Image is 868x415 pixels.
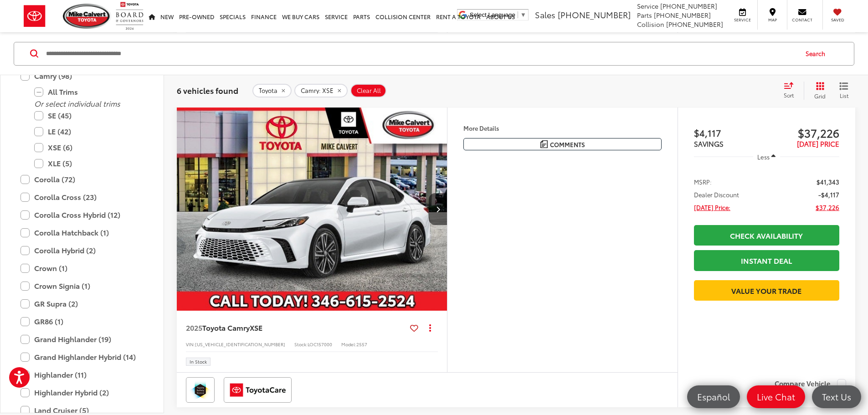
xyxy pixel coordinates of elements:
label: Crown (1) [21,260,144,276]
img: Mike Calvert Toyota [63,4,111,29]
img: Comments [540,140,548,148]
i: Or select individual trims [34,98,120,108]
span: VIN: [186,341,195,348]
button: Select sort value [779,81,804,99]
span: In Stock [190,359,207,364]
label: Highlander Hybrid (2) [21,384,144,400]
label: Grand Highlander (19) [21,331,144,347]
span: 2025 [186,322,202,333]
label: Corolla Cross (23) [21,189,144,205]
a: Instant Deal [694,250,839,271]
a: 2025Toyota CamryXSE [186,323,406,333]
span: Collision [637,20,664,29]
span: Less [757,153,770,161]
span: 6 vehicles found [177,84,238,95]
span: Service [732,17,753,23]
span: [PHONE_NUMBER] [666,20,723,29]
span: Map [762,17,782,23]
button: Less [753,149,781,165]
label: Camry (98) [21,68,144,84]
img: 2025 Toyota Camry XSE [176,108,448,311]
span: List [839,91,848,99]
span: Text Us [817,391,856,402]
label: Corolla Hybrid (2) [21,242,144,258]
span: 2557 [356,341,367,348]
span: Clear All [357,87,381,94]
button: Clear All [350,83,386,97]
span: Service [637,1,658,10]
span: $37,226 [816,203,839,212]
label: GR Supra (2) [21,296,144,312]
span: Español [693,391,734,402]
button: Comments [463,138,662,150]
label: Highlander (11) [21,367,144,383]
a: Value Your Trade [694,280,839,301]
span: [PHONE_NUMBER] [654,10,711,20]
label: Crown Signia (1) [21,278,144,294]
a: Español [687,385,740,408]
label: SE (45) [34,108,144,123]
label: GR86 (1) [21,313,144,329]
span: Saved [827,17,847,23]
span: Toyota [259,87,277,94]
label: Corolla (72) [21,171,144,187]
span: Sales [535,9,555,20]
span: dropdown dots [429,324,431,331]
span: Model: [341,341,356,348]
input: Search by Make, Model, or Keyword [45,42,797,64]
span: Live Chat [752,391,800,402]
label: Compare Vehicle [775,379,846,388]
a: 2025 Toyota Camry XSE2025 Toyota Camry XSE2025 Toyota Camry XSE2025 Toyota Camry XSE [176,108,448,311]
span: Contact [792,17,812,23]
label: All Trims [34,84,144,100]
button: remove Toyota [252,83,292,97]
span: [PHONE_NUMBER] [660,1,717,10]
span: SAVINGS [694,138,724,149]
span: ▼ [520,11,526,18]
span: $4,117 [694,126,767,139]
span: MSRP: [694,177,712,186]
label: LE (42) [34,123,144,139]
img: ToyotaCare Mike Calvert Toyota Houston TX [226,379,290,401]
label: Corolla Cross Hybrid (12) [21,207,144,223]
span: [DATE] Price: [694,203,730,212]
button: Actions [422,320,438,336]
button: Next image [429,193,447,225]
a: Check Availability [694,225,839,246]
button: Search [797,42,838,65]
img: Toyota Safety Sense Mike Calvert Toyota Houston TX [188,379,213,401]
span: Stock: [294,341,308,348]
span: Camry: XSE [301,87,334,94]
label: Grand Highlander Hybrid (14) [21,349,144,365]
span: Toyota Camry [202,322,250,333]
a: Text Us [812,385,861,408]
a: Live Chat [747,385,805,408]
span: Grid [814,92,826,99]
button: Grid View [804,81,832,99]
span: -$4,117 [818,190,839,199]
span: Sort [784,91,794,99]
span: $41,343 [817,177,839,186]
label: XLE (5) [34,155,144,171]
span: XSE [250,322,262,333]
span: $37,226 [766,126,839,139]
button: List View [832,81,855,99]
span: Dealer Discount [694,190,739,199]
span: [US_VEHICLE_IDENTIFICATION_NUMBER] [195,341,285,348]
span: LOC157000 [308,341,332,348]
span: Parts [637,10,652,20]
span: [DATE] PRICE [797,138,839,149]
span: Comments [550,140,585,149]
h4: More Details [463,125,662,131]
div: 2025 Toyota Camry XSE 0 [176,108,448,311]
span: [PHONE_NUMBER] [558,9,631,20]
label: XSE (6) [34,139,144,155]
button: remove Camry: XSE [294,83,348,97]
label: Corolla Hatchback (1) [21,225,144,241]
